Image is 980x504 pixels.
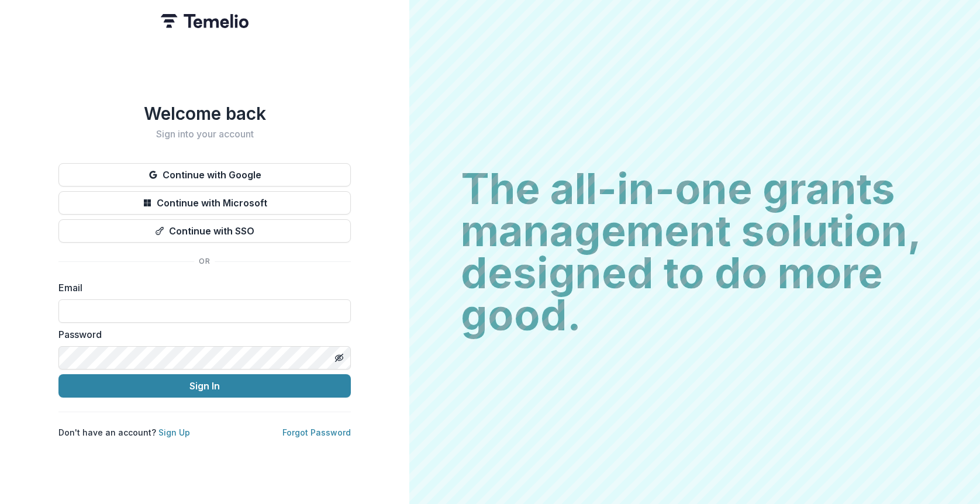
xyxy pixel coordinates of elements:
[58,103,351,124] h1: Welcome back
[58,129,351,140] h2: Sign into your account
[58,327,344,341] label: Password
[58,281,344,295] label: Email
[58,374,351,398] button: Sign In
[58,426,190,439] p: Don't have an account?
[158,427,190,437] a: Sign Up
[58,163,351,187] button: Continue with Google
[330,348,348,367] button: Toggle password visibility
[161,14,249,28] img: Temelio
[58,219,351,243] button: Continue with SSO
[58,191,351,215] button: Continue with Microsoft
[282,427,351,437] a: Forgot Password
